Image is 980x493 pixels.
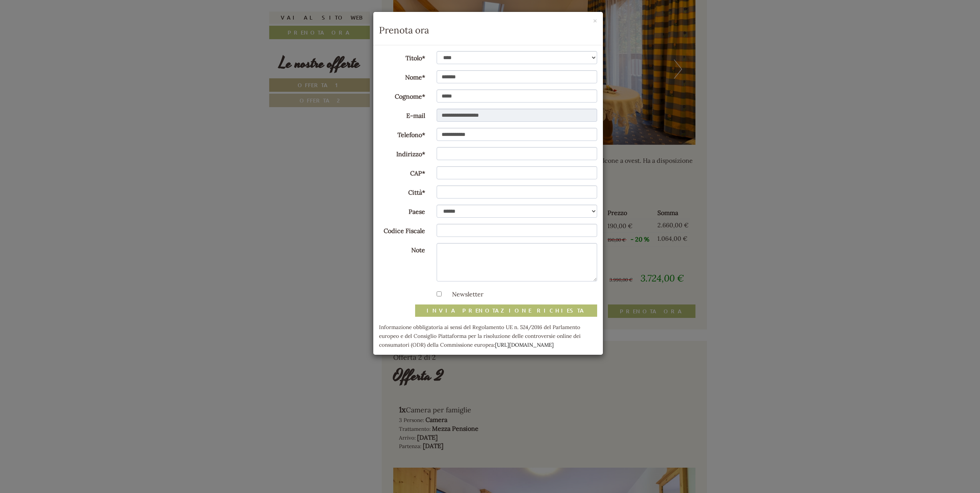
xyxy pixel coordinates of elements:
[373,51,431,63] label: Titolo*
[444,290,483,299] label: Newsletter
[373,185,431,197] label: Città*
[373,224,431,235] label: Codice Fiscale
[373,109,431,120] label: E-mail
[415,304,597,317] button: invia prenotazione richiesta
[373,70,431,82] label: Nome*
[373,205,431,216] label: Paese
[379,324,581,348] small: Informazione obbligatoria ai sensi del Regolamento UE n. 524/2016 del Parlamento europeo e del Co...
[593,17,597,25] button: ×
[373,89,431,101] label: Cognome*
[373,243,431,255] label: Note
[379,25,597,35] h3: Prenota ora
[373,128,431,139] label: Telefono*
[495,341,554,348] a: [URL][DOMAIN_NAME]
[373,147,431,159] label: Indirizzo*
